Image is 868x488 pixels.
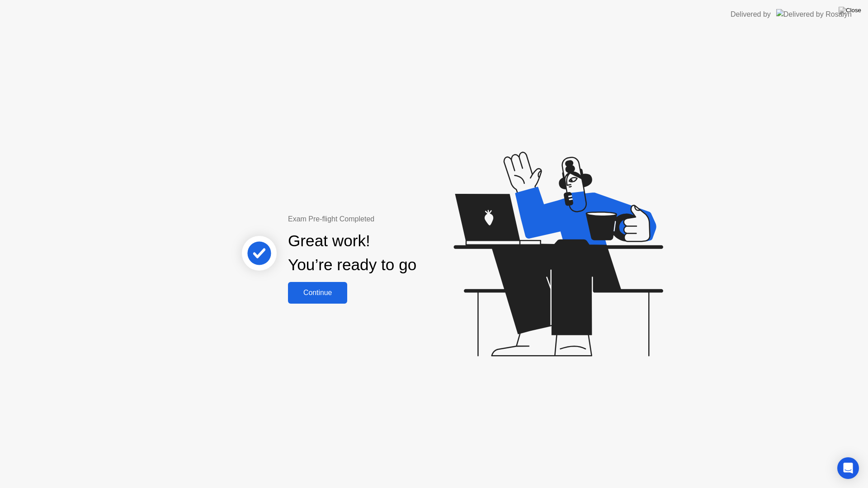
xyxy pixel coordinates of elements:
div: Open Intercom Messenger [837,457,859,479]
div: Great work! You’re ready to go [288,229,416,277]
div: Delivered by [731,9,771,20]
div: Exam Pre-flight Completed [288,214,475,225]
div: Continue [291,289,344,297]
button: Continue [288,282,347,304]
img: Delivered by Rosalyn [776,9,852,19]
img: Close [839,7,861,14]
